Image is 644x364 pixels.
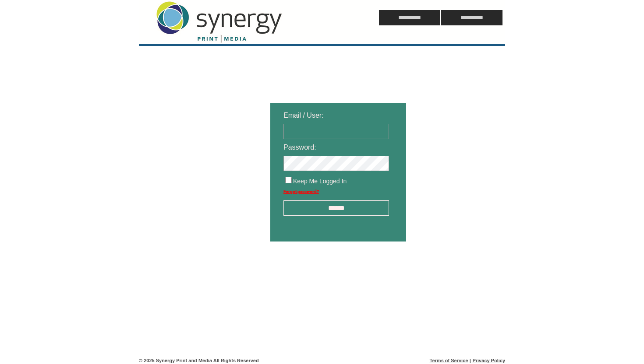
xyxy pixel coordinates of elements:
a: Forgot password? [283,189,319,194]
span: © 2025 Synergy Print and Media All Rights Reserved [139,358,259,363]
span: Password: [283,143,316,151]
span: Email / User: [283,112,324,119]
span: Keep Me Logged In [293,178,347,185]
img: transparent.png [432,263,475,274]
a: Privacy Policy [472,358,505,363]
span: | [470,358,471,363]
a: Terms of Service [430,358,468,363]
